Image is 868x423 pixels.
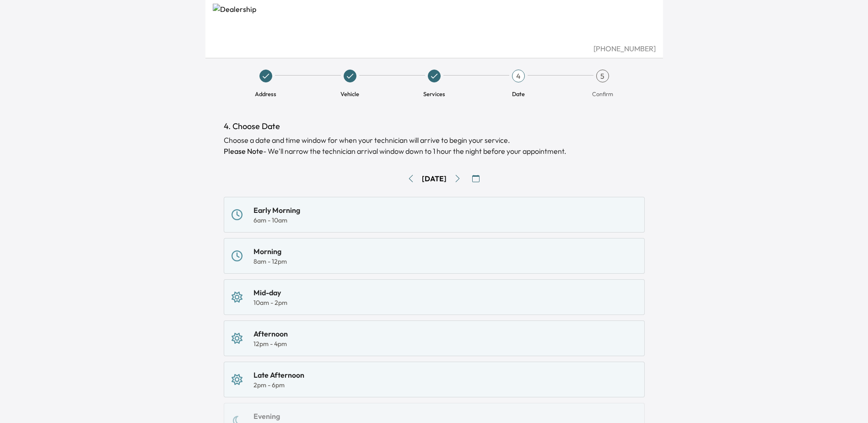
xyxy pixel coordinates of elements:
span: Date [512,90,525,98]
div: Late Afternoon [253,369,304,380]
div: 12pm - 4pm [253,339,288,348]
div: Early Morning [253,205,300,216]
span: Confirm [592,90,613,98]
div: 6am - 10am [253,216,300,225]
div: Mid-day [253,287,287,298]
div: 8am - 12pm [253,257,287,266]
div: Choose a date and time window for when your technician will arrive to begin your service. [224,135,645,157]
div: 10am - 2pm [253,298,287,307]
img: Dealership [213,4,656,43]
span: Services [423,90,445,98]
div: [DATE] [422,173,447,184]
span: Address [255,90,276,98]
div: Morning [253,246,287,257]
div: [PHONE_NUMBER] [213,43,656,54]
b: Please Note [224,146,263,156]
p: - We'll narrow the technician arrival window down to 1 hour the night before your appointment. [224,146,645,157]
button: Go to previous day [404,171,418,186]
div: 2pm - 6pm [253,380,304,390]
div: 5 [596,70,609,82]
div: Afternoon [253,328,288,339]
button: Go to next day [450,171,465,186]
div: 4 [512,70,525,82]
span: Vehicle [340,90,359,98]
h1: 4. Choose Date [224,120,645,133]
